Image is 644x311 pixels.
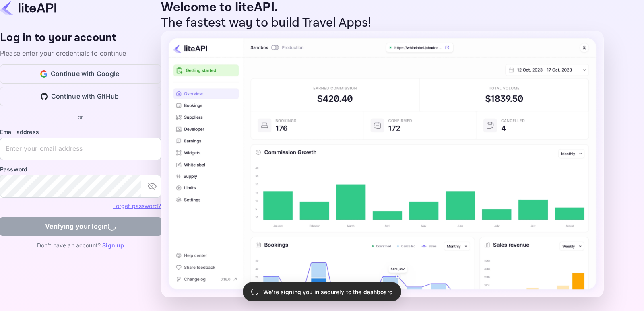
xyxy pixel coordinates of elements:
a: Forget password? [113,202,161,210]
a: Sign up [102,242,124,249]
p: We're signing you in securely to the dashboard [263,288,393,296]
a: Forget password? [113,202,161,209]
button: toggle password visibility [144,178,160,194]
img: liteAPI Dashboard Preview [161,31,604,297]
p: or [78,113,83,121]
p: The fastest way to build Travel Apps! [161,15,604,31]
